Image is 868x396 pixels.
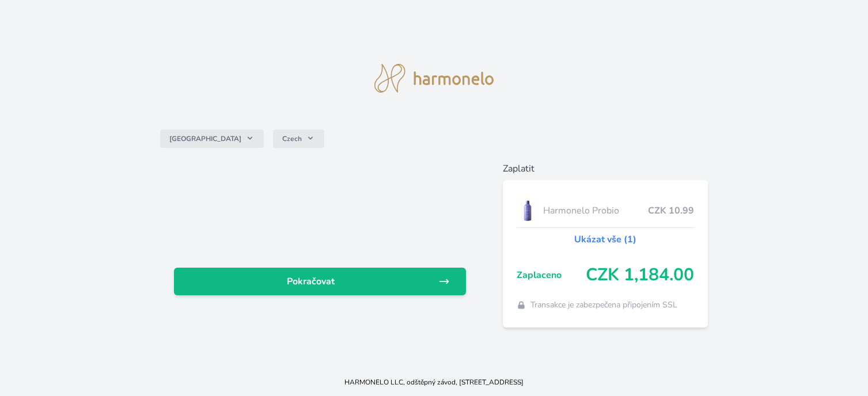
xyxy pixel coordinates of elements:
a: Ukázat vše (1) [574,233,636,246]
span: Transakce je zabezpečena připojením SSL [530,299,677,311]
span: Pokračovat [183,275,438,288]
span: Czech [282,134,302,143]
span: CZK 1,184.00 [586,265,694,285]
span: Zaplaceno [517,268,586,282]
img: CLEAN_PROBIO_se_stinem_x-lo.jpg [517,196,539,225]
a: Pokračovat [174,268,466,295]
img: logo.svg [374,64,494,93]
span: Harmonelo Probio [543,204,649,218]
span: [GEOGRAPHIC_DATA] [169,134,241,143]
span: CZK 10.99 [648,204,694,218]
button: [GEOGRAPHIC_DATA] [160,130,264,148]
h6: Zaplatit [503,162,708,176]
button: Czech [273,130,324,148]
